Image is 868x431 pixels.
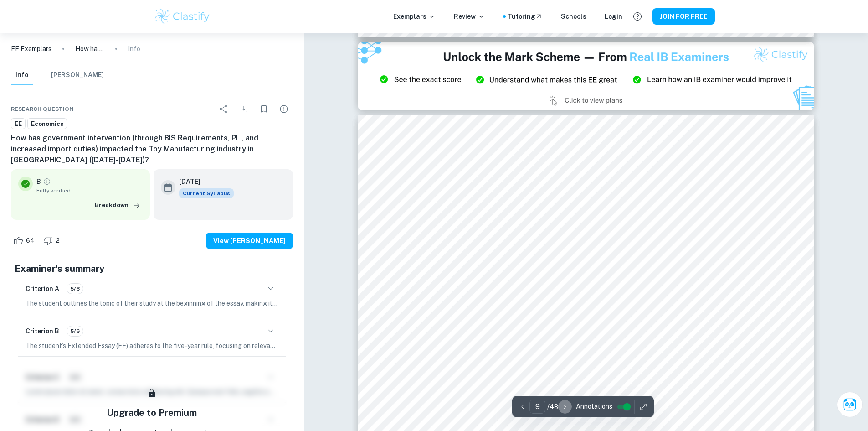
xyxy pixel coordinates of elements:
[837,392,863,417] button: Ask Clai
[630,9,645,24] button: Help and Feedback
[128,44,140,54] p: Info
[26,326,59,336] h6: Criterion B
[206,233,293,249] button: View [PERSON_NAME]
[36,177,41,187] p: B
[11,105,74,113] span: Research question
[508,11,543,21] a: Tutoring
[179,188,234,198] div: This exemplar is based on the current syllabus. Feel free to refer to it for inspiration/ideas wh...
[11,44,51,54] a: EE Exemplars
[67,327,83,335] span: 5/6
[255,100,273,118] div: Bookmark
[36,187,143,195] span: Fully verified
[43,177,51,186] a: Grade fully verified
[11,119,25,129] span: EE
[11,234,39,248] div: Like
[41,234,65,248] div: Dislike
[26,341,278,351] p: The student’s Extended Essay (EE) adheres to the five-year rule, focusing on relevant government ...
[11,133,293,166] h6: How has government intervention (through BIS Requirements, PLI, and increased import duties) impa...
[27,118,67,130] a: Economics
[11,65,33,85] button: Info
[75,44,104,54] p: How has government intervention (through BIS Requirements, PLI, and increased import duties) impa...
[547,402,558,412] p: / 48
[179,188,234,198] span: Current Syllabus
[51,65,104,85] button: [PERSON_NAME]
[21,236,39,245] span: 64
[107,406,197,420] h5: Upgrade to Premium
[11,118,26,130] a: EE
[454,11,485,21] p: Review
[275,100,293,118] div: Report issue
[561,11,586,21] a: Schools
[215,100,233,118] div: Share
[26,284,59,294] h6: Criterion A
[92,198,143,212] button: Breakdown
[51,236,65,245] span: 2
[154,7,211,26] img: Clastify logo
[26,298,278,308] p: The student outlines the topic of their study at the beginning of the essay, making its aim clear...
[576,402,612,411] span: Annotations
[652,8,715,25] button: JOIN FOR FREE
[605,11,622,21] a: Login
[28,119,67,129] span: Economics
[67,285,83,293] span: 5/6
[358,42,814,110] img: Ad
[393,11,436,21] p: Exemplars
[179,177,226,187] h6: [DATE]
[15,262,289,275] h5: Examiner's summary
[235,100,253,118] div: Download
